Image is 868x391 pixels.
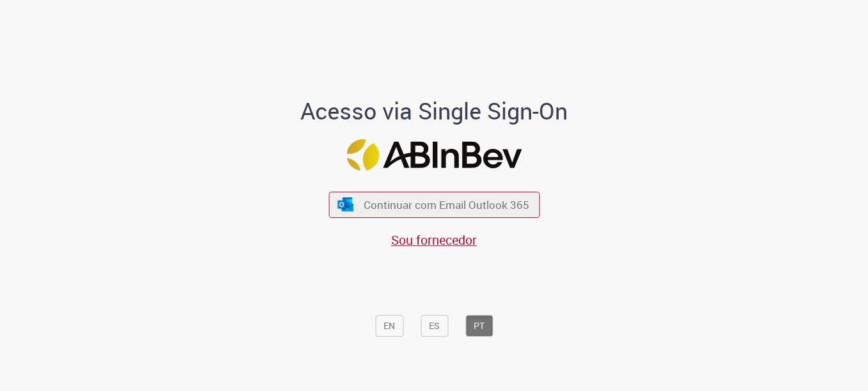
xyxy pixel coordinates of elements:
[465,315,493,337] button: PT
[375,315,403,337] button: EN
[364,197,529,212] span: Continuar com Email Outlook 365
[391,231,477,249] a: Sou fornecedor
[346,139,522,171] img: Logo ABInBev
[421,315,448,337] button: ES
[329,192,539,218] button: ícone Azure/Microsoft 360 Continuar com Email Outlook 365
[257,98,612,124] h1: Acesso via Single Sign-On
[337,197,355,211] img: ícone Azure/Microsoft 360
